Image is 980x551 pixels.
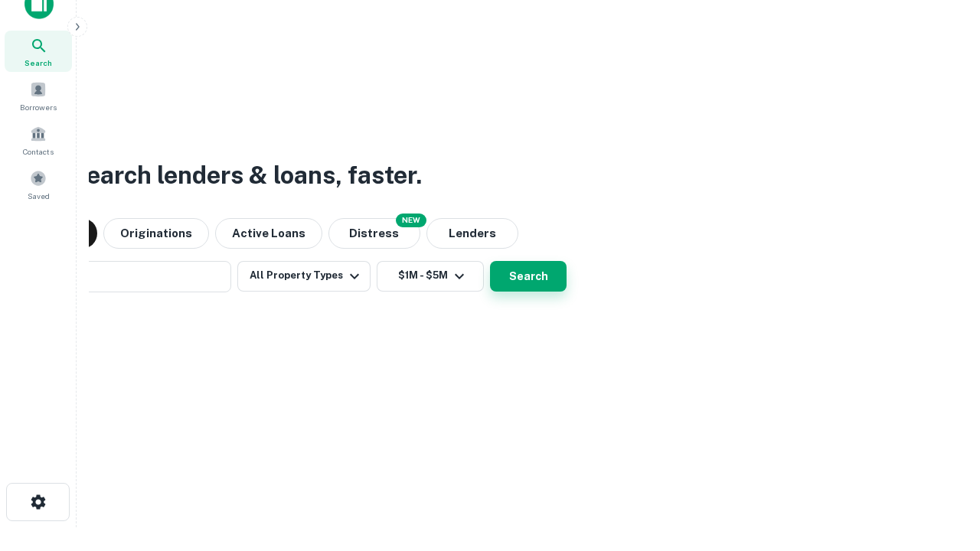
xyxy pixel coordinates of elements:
[5,119,72,161] a: Contacts
[20,101,57,113] span: Borrowers
[70,157,422,194] h3: Search lenders & loans, faster.
[377,261,484,292] button: $1M - $5M
[215,218,322,249] button: Active Loans
[426,218,518,249] button: Lenders
[490,261,567,292] button: Search
[24,57,52,69] span: Search
[328,218,420,249] button: Search distressed loans with lien and other non-mortgage details.
[23,145,54,158] span: Contacts
[237,261,371,292] button: All Property Types
[5,75,72,116] a: Borrowers
[396,214,426,227] div: NEW
[903,429,980,502] iframe: Chat Widget
[5,164,72,205] a: Saved
[103,218,209,249] button: Originations
[28,190,50,202] span: Saved
[5,31,72,72] a: Search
